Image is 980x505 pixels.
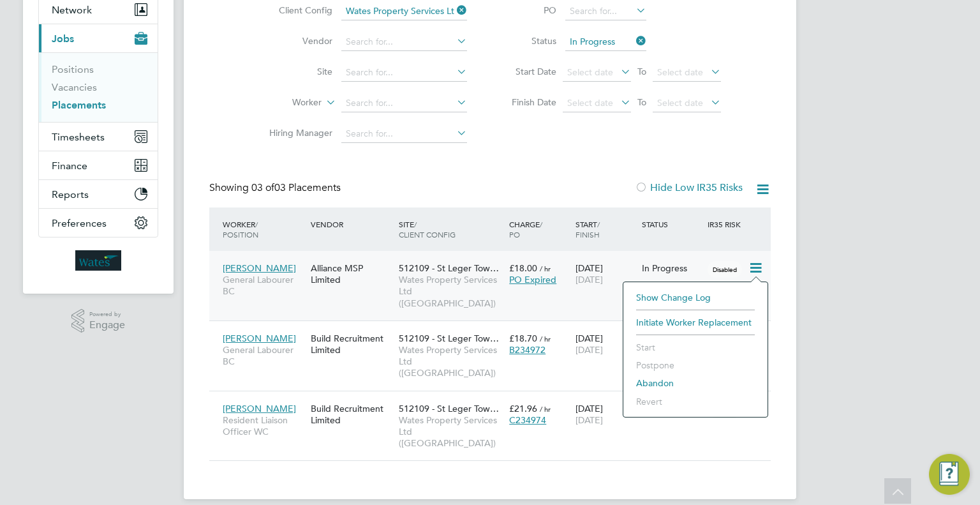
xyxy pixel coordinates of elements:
span: Select date [567,97,613,109]
span: To [634,94,650,110]
span: General Labourer BC [223,274,304,297]
div: IR35 Risk [704,213,748,236]
label: Status [499,35,556,47]
input: Search for... [341,33,467,51]
img: wates-logo-retina.png [75,250,121,271]
input: Search for... [341,3,467,20]
span: / hr [540,334,551,343]
input: Search for... [565,3,646,20]
span: Wates Property Services Ltd ([GEOGRAPHIC_DATA]) [399,274,503,309]
label: Start Date [499,66,556,77]
span: £21.96 [509,403,537,414]
span: General Labourer BC [223,344,304,367]
div: Alliance MSP Limited [308,256,396,292]
span: Jobs [52,33,74,45]
span: / Finish [575,219,600,239]
label: Hiring Manager [259,127,332,139]
li: Postpone [630,356,761,374]
a: Positions [52,63,94,75]
label: PO [499,4,556,16]
span: Resident Liaison Officer WC [223,414,304,437]
label: Site [259,66,332,77]
label: Client Config [259,4,332,16]
div: Build Recruitment Limited [308,326,396,362]
div: Showing [209,181,343,195]
button: Jobs [39,24,158,52]
a: Go to home page [38,250,158,271]
span: 03 Placements [251,181,341,194]
input: Search for... [341,125,467,143]
button: Reports [39,180,158,208]
a: [PERSON_NAME]General Labourer BCBuild Recruitment Limited512109 - St Leger Tow…Wates Property Ser... [219,326,771,336]
span: 512109 - St Leger Tow… [399,403,499,414]
span: £18.00 [509,262,537,274]
span: Preferences [52,217,107,229]
label: Worker [248,96,322,109]
span: PO Expired [509,274,556,285]
span: Reports [52,188,89,200]
div: Worker [219,213,308,246]
a: Placements [52,99,106,111]
button: Preferences [39,209,158,237]
div: Status [639,213,705,236]
button: Timesheets [39,123,158,151]
div: Charge [506,213,572,246]
button: Engage Resource Center [929,454,970,495]
span: / Client Config [399,219,456,239]
input: Search for... [341,64,467,82]
input: Select one [565,33,646,51]
label: Vendor [259,35,332,47]
span: / Position [223,219,258,239]
span: Select date [657,97,703,109]
input: Search for... [341,94,467,112]
span: 512109 - St Leger Tow… [399,333,499,344]
label: Hide Low IR35 Risks [635,181,743,194]
span: Disabled [708,261,742,278]
span: Select date [567,66,613,78]
a: Vacancies [52,81,97,93]
span: [DATE] [575,414,603,426]
span: [DATE] [575,344,603,356]
span: To [634,63,650,80]
span: Disabled [708,402,742,418]
div: Start [572,213,639,246]
li: Show change log [630,289,761,306]
a: [PERSON_NAME]Resident Liaison Officer WCBuild Recruitment Limited512109 - St Leger Tow…Wates Prop... [219,396,771,407]
span: Engage [89,320,125,331]
div: Vendor [308,213,396,236]
span: [PERSON_NAME] [223,262,296,274]
div: Build Recruitment Limited [308,396,396,432]
li: Start [630,338,761,356]
span: [PERSON_NAME] [223,403,296,414]
div: [DATE] [572,396,639,432]
span: Select date [657,66,703,78]
span: £18.70 [509,333,537,344]
span: Wates Property Services Ltd ([GEOGRAPHIC_DATA]) [399,414,503,449]
span: / hr [540,404,551,414]
div: In Progress [642,262,702,274]
div: Site [396,213,506,246]
span: [DATE] [575,274,603,285]
span: / hr [540,264,551,273]
li: Abandon [630,374,761,392]
span: / PO [509,219,542,239]
span: C234974 [509,414,546,426]
div: Jobs [39,52,158,122]
span: B234972 [509,344,546,356]
a: Powered byEngage [71,309,126,333]
span: Powered by [89,309,125,320]
span: Network [52,4,92,16]
label: Finish Date [499,96,556,108]
div: [DATE] [572,326,639,362]
a: [PERSON_NAME]General Labourer BCAlliance MSP Limited512109 - St Leger Tow…Wates Property Services... [219,255,771,266]
span: 03 of [251,181,274,194]
button: Finance [39,151,158,179]
span: [PERSON_NAME] [223,333,296,344]
span: Finance [52,160,87,172]
span: Wates Property Services Ltd ([GEOGRAPHIC_DATA]) [399,344,503,379]
span: 512109 - St Leger Tow… [399,262,499,274]
li: Initiate Worker Replacement [630,313,761,331]
span: Timesheets [52,131,105,143]
div: [DATE] [572,256,639,292]
li: Revert [630,393,761,411]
